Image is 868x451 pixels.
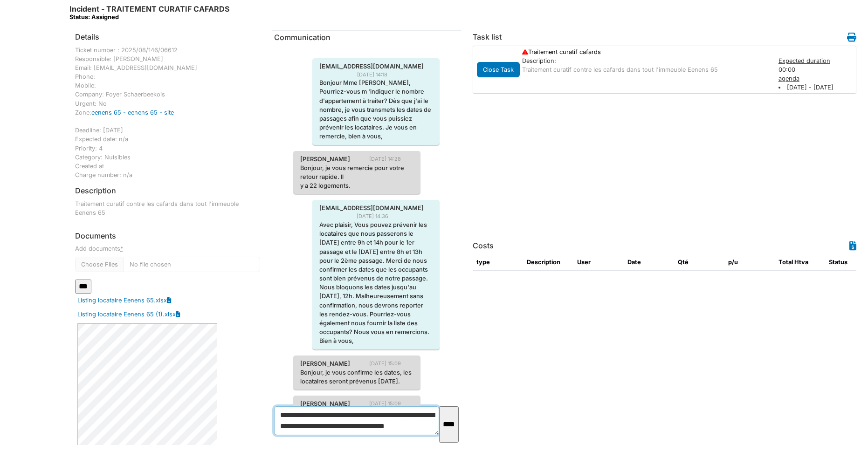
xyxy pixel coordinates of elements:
h6: Task list [473,33,502,41]
div: agenda [778,74,854,83]
span: [DATE] 14:36 [357,212,395,220]
span: [DATE] 14:28 [369,155,408,163]
p: Bonjour, je vous confirme les dates, les locataires seront prévenus [DATE]. [300,368,413,386]
th: User [573,254,624,271]
th: Date [624,254,674,271]
abbr: required [120,245,123,252]
a: Listing locataire Eenens 65.xlsx [77,296,167,305]
div: Description: [522,56,769,65]
h6: Incident - TRAITEMENT CURATIF CAFARDS [69,5,229,21]
th: Description [523,254,573,271]
div: Status: Assigned [69,14,229,20]
span: [PERSON_NAME] [293,155,357,164]
a: Listing locataire Eenens 65 (1).xlsx [77,310,176,319]
p: Traitement curatif contre les cafards dans tout l'immeuble Eenens 65 [75,199,260,217]
div: Expected duration [778,56,854,65]
span: [DATE] 14:18 [357,71,394,79]
span: translation missing: en.communication.communication [274,33,331,42]
h6: Details [75,33,99,41]
span: [PERSON_NAME] [293,359,357,368]
p: Bonjour Mme [PERSON_NAME], Pourriez-vous m 'indiquer le nombre d'appartement à traiter? Dès que j... [319,78,433,141]
span: translation missing: en.todo.action.close_task [483,66,514,73]
span: [EMAIL_ADDRESS][DOMAIN_NAME] [312,62,431,71]
span: [DATE] 15:09 [369,400,408,408]
a: Close Task [477,64,520,74]
th: p/u [724,254,775,271]
span: [PERSON_NAME] [293,399,357,408]
h6: Costs [473,241,494,250]
div: Ticket number : 2025/08/146/06612 Responsible: [PERSON_NAME] Email: [EMAIL_ADDRESS][DOMAIN_NAME] ... [75,46,260,180]
h6: Documents [75,232,260,240]
span: [DATE] 15:09 [369,360,408,368]
span: translation missing: en.total [778,259,793,266]
label: Add documents [75,244,123,253]
th: type [473,254,523,271]
div: Traitement curatif cafards [517,48,774,56]
li: [DATE] - [DATE] [778,83,854,92]
span: translation missing: en.HTVA [794,259,808,266]
h6: Description [75,186,116,195]
p: Traitement curatif contre les cafards dans tout l'immeuble Eenens 65 [522,65,769,74]
div: 00:00 [774,56,859,92]
span: [EMAIL_ADDRESS][DOMAIN_NAME] [312,204,431,212]
a: eenens 65 - eenens 65 - site [91,109,174,116]
i: Work order [847,33,856,42]
p: Avec plaisir, Vous pouvez prévenir les locataires que nous passerons le [DATE] entre 9h et 14h po... [319,220,433,346]
th: Qté [674,254,724,271]
p: Bonjour, je vous remercie pour votre retour rapide. Il y a 22 logements. [300,164,413,191]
